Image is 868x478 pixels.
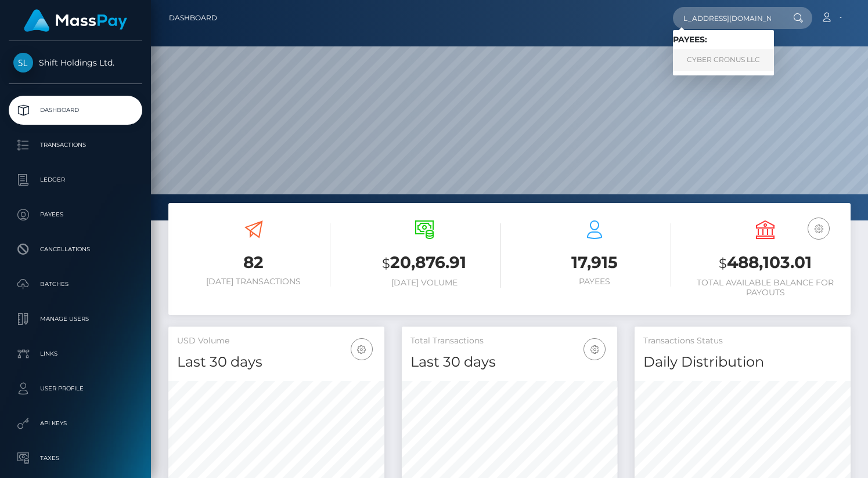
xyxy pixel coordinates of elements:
[9,131,142,160] a: Transactions
[9,270,142,299] a: Batches
[518,277,672,287] h6: Payees
[177,277,330,287] h6: [DATE] Transactions
[13,415,138,432] p: API Keys
[13,345,138,363] p: Links
[410,352,609,372] h4: Last 30 days
[410,335,609,347] h5: Total Transactions
[13,53,33,73] img: Shift Holdings Ltd.
[9,444,142,473] a: Taxes
[13,102,138,119] p: Dashboard
[673,49,774,71] a: CYBER CRONUS LLC
[382,255,390,271] small: $
[9,96,142,125] a: Dashboard
[13,171,138,189] p: Ledger
[348,278,501,288] h6: [DATE] Volume
[719,255,727,271] small: $
[13,380,138,397] p: User Profile
[518,251,672,274] h3: 17,915
[169,6,217,30] a: Dashboard
[13,206,138,223] p: Payees
[9,235,142,264] a: Cancellations
[24,9,127,32] img: MassPay Logo
[348,251,501,275] h3: 20,876.91
[673,7,782,29] input: Search...
[177,251,330,274] h3: 82
[13,276,138,293] p: Batches
[9,339,142,368] a: Links
[9,57,142,68] span: Shift Holdings Ltd.
[9,200,142,229] a: Payees
[13,136,138,154] p: Transactions
[689,278,842,298] h6: Total Available Balance for Payouts
[673,35,774,45] h6: Payees:
[643,335,842,347] h5: Transactions Status
[9,409,142,438] a: API Keys
[9,305,142,334] a: Manage Users
[177,352,376,372] h4: Last 30 days
[9,374,142,403] a: User Profile
[643,352,842,372] h4: Daily Distribution
[13,450,138,467] p: Taxes
[689,251,842,275] h3: 488,103.01
[13,310,138,328] p: Manage Users
[9,165,142,194] a: Ledger
[177,335,376,347] h5: USD Volume
[13,241,138,258] p: Cancellations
